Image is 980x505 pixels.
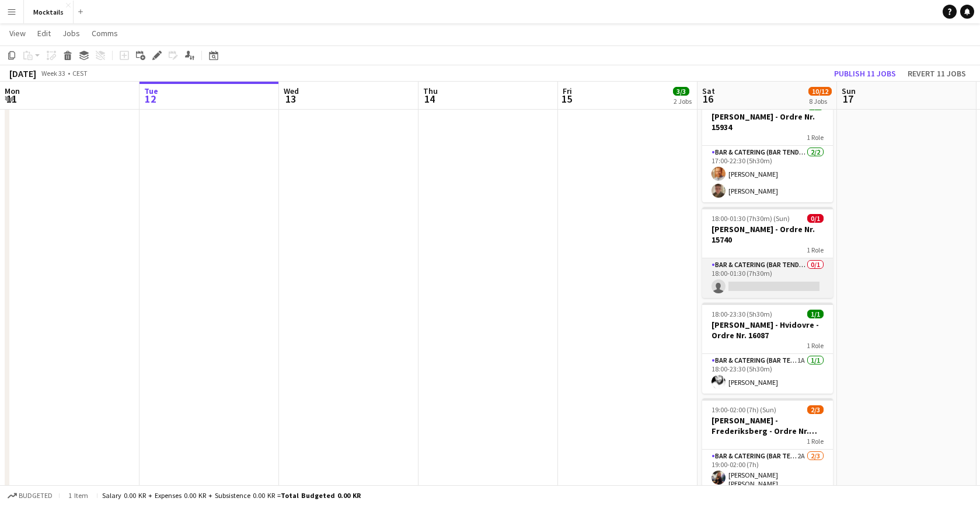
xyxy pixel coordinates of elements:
[700,92,715,106] span: 16
[421,92,438,106] span: 14
[702,94,833,202] app-job-card: 17:00-22:30 (5h30m)2/2[PERSON_NAME] - Ordre Nr. 159341 RoleBar & Catering (Bar Tender)2/217:00-22...
[62,28,80,38] span: Jobs
[102,491,361,500] div: Salary 0.00 KR + Expenses 0.00 KR + Subsistence 0.00 KR =
[282,92,299,106] span: 13
[39,69,68,78] span: Week 33
[840,92,856,106] span: 17
[829,66,901,81] button: Publish 11 jobs
[563,86,572,96] span: Fri
[702,258,833,298] app-card-role: Bar & Catering (Bar Tender)0/118:00-01:30 (7h30m)
[92,28,118,38] span: Comms
[712,405,776,414] span: 19:00-02:00 (7h) (Sun)
[712,214,790,223] span: 18:00-01:30 (7h30m) (Sun)
[903,66,971,81] button: Revert 11 jobs
[9,68,36,79] div: [DATE]
[807,246,824,254] span: 1 Role
[712,310,772,318] span: 18:00-23:30 (5h30m)
[808,87,832,96] span: 10/12
[19,492,53,500] span: Budgeted
[702,354,833,394] app-card-role: Bar & Catering (Bar Tender)1A1/118:00-23:30 (5h30m)[PERSON_NAME]
[702,224,833,245] h3: [PERSON_NAME] - Ordre Nr. 15740
[702,415,833,436] h3: [PERSON_NAME] - Frederiksberg - Ordre Nr. 16038
[561,92,572,106] span: 15
[842,86,856,96] span: Sun
[807,310,824,318] span: 1/1
[281,491,361,500] span: Total Budgeted 0.00 KR
[807,341,824,350] span: 1 Role
[807,133,824,142] span: 1 Role
[5,26,30,41] a: View
[702,146,833,202] app-card-role: Bar & Catering (Bar Tender)2/217:00-22:30 (5h30m)[PERSON_NAME][PERSON_NAME]
[33,26,55,41] a: Edit
[284,86,299,96] span: Wed
[58,26,85,41] a: Jobs
[6,489,54,502] button: Budgeted
[702,111,833,132] h3: [PERSON_NAME] - Ordre Nr. 15934
[809,97,831,106] div: 8 Jobs
[72,69,88,78] div: CEST
[24,1,74,23] button: Mocktails
[702,86,715,96] span: Sat
[37,28,51,38] span: Edit
[87,26,123,41] a: Comms
[673,87,689,96] span: 3/3
[142,92,158,106] span: 12
[674,97,692,106] div: 2 Jobs
[423,86,438,96] span: Thu
[3,92,20,106] span: 11
[64,491,92,500] span: 1 item
[702,303,833,394] app-job-card: 18:00-23:30 (5h30m)1/1[PERSON_NAME] - Hvidovre - Ordre Nr. 160871 RoleBar & Catering (Bar Tender)...
[9,28,26,38] span: View
[807,405,824,414] span: 2/3
[5,86,20,96] span: Mon
[807,214,824,223] span: 0/1
[702,207,833,298] app-job-card: 18:00-01:30 (7h30m) (Sun)0/1[PERSON_NAME] - Ordre Nr. 157401 RoleBar & Catering (Bar Tender)0/118...
[702,320,833,341] h3: [PERSON_NAME] - Hvidovre - Ordre Nr. 16087
[144,86,158,96] span: Tue
[807,437,824,446] span: 1 Role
